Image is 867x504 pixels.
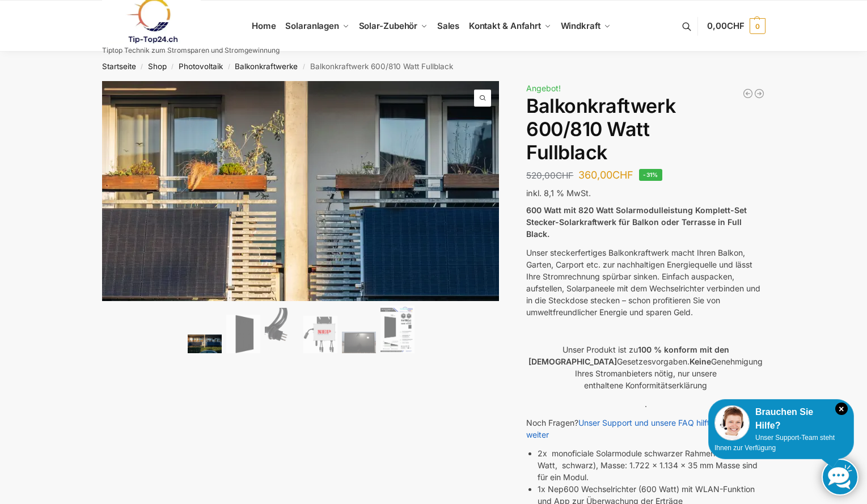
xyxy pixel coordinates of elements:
span: CHF [727,20,745,31]
a: 0,00CHF 0 [707,9,765,43]
div: Brauchen Sie Hilfe? [714,405,848,433]
span: Angebot! [526,83,561,93]
p: Unser Produkt ist zu Gesetzesvorgaben. Genehmigung Ihres Stromanbieters nötig, nur unsere enthalt... [526,344,765,391]
a: Windkraft [556,1,615,52]
strong: 600 Watt mit 820 Watt Solarmodulleistung Komplett-Set Stecker-Solarkraftwerk für Balkon oder Terr... [526,205,747,239]
a: Balkonkraftwerk 445/600 Watt Bificial [742,88,754,99]
strong: 100 % konform mit den [DEMOGRAPHIC_DATA] [528,345,729,366]
span: Windkraft [561,20,600,31]
a: Startseite [102,62,136,71]
img: Balkonkraftwerk 600/810 Watt Fullblack – Bild 5 [342,332,376,353]
img: 2 Balkonkraftwerke [188,334,222,353]
span: Solaranlagen [285,20,339,31]
p: Noch Fragen? [526,417,765,441]
span: -31% [639,169,662,181]
span: Sales [437,20,460,31]
span: / [223,62,235,71]
span: Unser Support-Team steht Ihnen zur Verfügung [714,434,835,452]
span: Kontakt & Anfahrt [469,20,541,31]
a: Kontakt & Anfahrt [464,1,556,52]
span: / [298,62,310,71]
nav: Breadcrumb [82,52,785,81]
h1: Balkonkraftwerk 600/810 Watt Fullblack [526,95,765,164]
span: inkl. 8,1 % MwSt. [526,188,591,198]
img: NEP 800 Drosselbar auf 600 Watt [303,316,337,353]
span: / [167,62,179,71]
strong: Keine [690,357,711,366]
a: Sales [432,1,464,52]
bdi: 520,00 [526,170,573,181]
i: Schließen [835,403,848,415]
li: 2x monoficiale Solarmodule schwarzer Rahmen (je 405 Watt, schwarz), Masse: 1.722 x 1.134 x 35 mm ... [538,447,765,483]
img: TommaTech Vorderseite [226,315,260,354]
img: Anschlusskabel-3meter_schweizer-stecker [265,308,299,353]
img: Balkonkraftwerk 600/810 Watt Fullblack – Bild 6 [380,306,415,354]
span: CHF [612,169,633,181]
a: Photovoltaik [179,62,223,71]
a: Balkonkraftwerke [235,62,298,71]
span: / [136,62,148,71]
p: Unser steckerfertiges Balkonkraftwerk macht Ihren Balkon, Garten, Carport etc. zur nachhaltigen E... [526,247,765,318]
a: Shop [148,62,167,71]
bdi: 360,00 [578,169,633,181]
a: Solaranlagen [281,1,354,52]
a: Unser Support und unsere FAQ hilft Ihnen gerne weiter [526,418,756,439]
span: Solar-Zubehör [359,20,418,31]
a: Balkonkraftwerk 405/600 Watt erweiterbar [754,88,765,99]
p: Tiptop Technik zum Stromsparen und Stromgewinnung [102,47,280,54]
a: Solar-Zubehör [354,1,432,52]
span: 0,00 [707,20,744,31]
p: . [526,398,765,410]
img: Customer service [714,405,750,441]
span: 0 [750,18,766,34]
span: CHF [556,170,573,181]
